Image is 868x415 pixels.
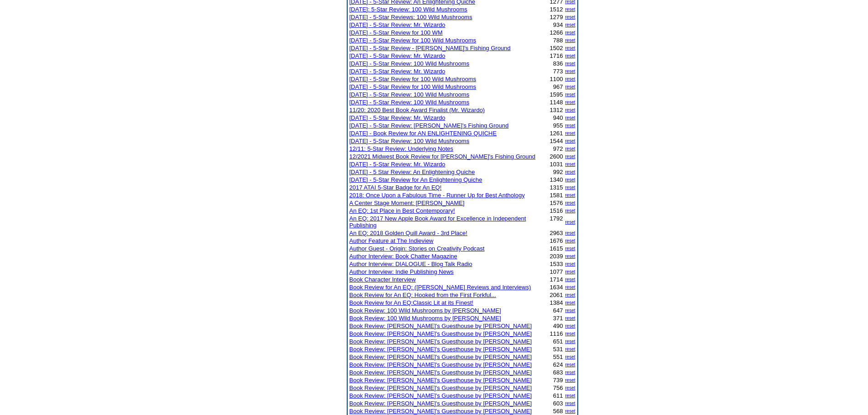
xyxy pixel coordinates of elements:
[553,392,563,399] font: 611
[550,52,563,59] font: 1716
[565,409,575,414] a: reset
[550,261,563,267] font: 1533
[550,268,563,275] font: 1077
[349,392,532,399] a: Book Review: [PERSON_NAME]'s Guesthouse by [PERSON_NAME]
[550,284,563,291] font: 1634
[553,361,563,368] font: 624
[349,107,485,113] a: 11/20: 2020 Best Book Award Finalist (Mr. Wizardo)
[553,60,563,67] font: 836
[565,246,575,251] a: reset
[550,330,563,337] font: 1116
[550,237,563,244] font: 1676
[550,6,563,13] font: 1512
[565,123,575,128] a: reset
[550,215,563,222] font: 1792
[565,323,575,328] a: reset
[349,377,532,384] a: Book Review: [PERSON_NAME]'s Guesthouse by [PERSON_NAME]
[565,131,575,136] a: reset
[553,83,563,90] font: 967
[349,192,525,199] a: 2018: Once Upon a Fabulous Time - Runner Up for Best Anthology
[565,22,575,27] a: reset
[349,138,469,144] a: [DATE] - 5-Star Review: 100 Wild Mushrooms
[349,400,532,407] a: Book Review: [PERSON_NAME]'s Guesthouse by [PERSON_NAME]
[565,146,575,151] a: reset
[349,237,434,244] a: Author Feature at The Indieview
[550,230,563,236] font: 2963
[349,299,473,306] a: Book Review for An EQ:Classic Lit at its Finest!
[550,29,563,36] font: 1266
[565,231,575,236] a: reset
[553,169,563,175] font: 992
[565,169,575,174] a: reset
[349,253,457,260] a: Author Interview: Book Chatter Magazine
[550,192,563,199] font: 1581
[550,253,563,260] font: 2039
[565,77,575,82] a: reset
[565,38,575,43] a: reset
[550,292,563,298] font: 2061
[550,207,563,214] font: 1516
[565,154,575,159] a: reset
[565,108,575,113] a: reset
[550,107,563,113] font: 1312
[565,238,575,243] a: reset
[550,45,563,51] font: 1502
[349,315,501,322] a: Book Review: 100 Wild Mushrooms by [PERSON_NAME]
[565,401,575,406] a: reset
[349,230,467,236] a: An EQ: 2018 Golden Quill Award - 3rd Place!
[349,83,477,90] a: [DATE] - 5-Star Review for 100 Wild Mushrooms
[349,245,485,252] a: Author Guest - Origin: Stories on Creativity Podcast
[349,91,469,98] a: [DATE] - 5-Star Review: 100 Wild Mushrooms
[550,138,563,144] font: 1544
[349,276,416,283] a: Book Character Interview
[565,208,575,213] a: reset
[553,323,563,329] font: 490
[550,184,563,191] font: 1315
[349,145,453,152] a: 12/11: 5-Star Review: Underlying Notes
[349,176,483,183] a: [DATE] - 5-Star Review for An Enlightening Quiche
[349,323,532,329] a: Book Review: [PERSON_NAME]'s Guesthouse by [PERSON_NAME]
[349,200,465,206] a: A Center Stage Moment: [PERSON_NAME]
[565,200,575,205] a: reset
[565,300,575,305] a: reset
[565,254,575,259] a: reset
[553,346,563,353] font: 531
[565,7,575,12] a: reset
[553,21,563,28] font: 934
[349,6,467,13] a: [DATE]: 5-Star Review: 100 Wild Mushrooms
[565,69,575,74] a: reset
[349,29,443,36] a: [DATE] - 5-Star Review for 100 WM
[565,277,575,282] a: reset
[553,122,563,129] font: 955
[565,46,575,51] a: reset
[565,162,575,167] a: reset
[565,30,575,35] a: reset
[550,299,563,306] font: 1384
[349,261,473,267] a: Author Interview: DIALOGUE - Blog Talk Radio
[349,354,532,360] a: Book Review: [PERSON_NAME]'s Guesthouse by [PERSON_NAME]
[565,285,575,290] a: reset
[553,377,563,384] font: 739
[550,14,563,20] font: 1279
[349,369,532,376] a: Book Review: [PERSON_NAME]'s Guesthouse by [PERSON_NAME]
[553,68,563,75] font: 773
[553,145,563,152] font: 972
[349,169,475,175] a: [DATE] - 5 Star Review: An Enlightening Quiche
[565,308,575,313] a: reset
[565,393,575,398] a: reset
[565,15,575,20] a: reset
[349,307,501,314] a: Book Review: 100 Wild Mushrooms by [PERSON_NAME]
[349,76,477,82] a: [DATE] - 5-Star Review for 100 Wild Mushrooms
[349,346,532,353] a: Book Review: [PERSON_NAME]'s Guesthouse by [PERSON_NAME]
[565,115,575,120] a: reset
[553,114,563,121] font: 940
[565,220,575,225] a: reset
[565,53,575,58] a: reset
[349,207,455,214] a: An EQ: 1st Place in Best Contemporary!
[550,161,563,168] font: 1031
[565,100,575,105] a: reset
[349,21,446,28] a: [DATE] - 5-Star Review: Mr. Wizardo
[349,361,532,368] a: Book Review: [PERSON_NAME]'s Guesthouse by [PERSON_NAME]
[349,215,526,229] a: An EQ: 2017 New Apple Book Award for Excellence in Independent Publishing
[349,122,509,129] a: [DATE] - 5-Star Review: [PERSON_NAME]'s Fishing Ground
